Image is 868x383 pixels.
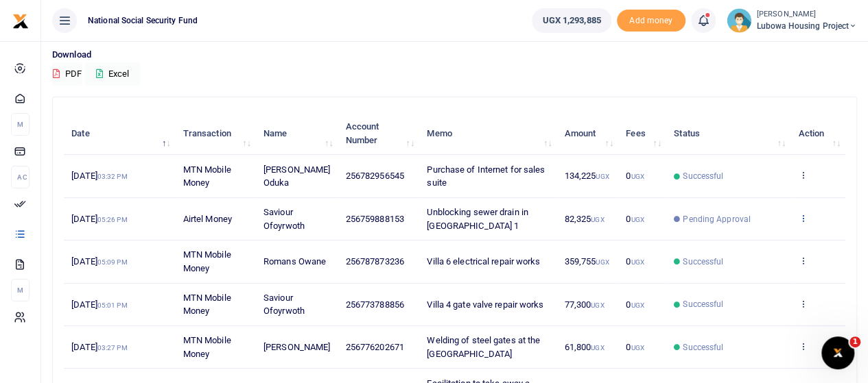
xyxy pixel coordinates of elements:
[97,258,128,266] small: 05:09 PM
[617,10,685,32] span: Add money
[71,214,127,224] span: [DATE]
[532,8,611,33] a: UGX 1,293,885
[263,207,305,231] span: Saviour Ofoyrwoth
[757,9,857,21] small: [PERSON_NAME]
[849,336,860,347] span: 1
[263,342,330,352] span: [PERSON_NAME]
[542,14,600,27] span: UGX 1,293,885
[183,249,231,273] span: MTN Mobile Money
[12,13,29,29] img: logo-small
[338,112,419,155] th: Account Number: activate to sort column ascending
[346,342,404,352] span: 256776202671
[183,335,231,359] span: MTN Mobile Money
[617,14,685,25] a: Add money
[626,342,644,352] span: 0
[346,214,404,224] span: 256759888153
[183,214,232,224] span: Airtel Money
[556,112,618,155] th: Amount: activate to sort column ascending
[683,298,723,310] span: Successful
[626,214,644,224] span: 0
[683,170,723,182] span: Successful
[564,342,604,352] span: 61,800
[97,173,128,180] small: 03:32 PM
[71,171,127,181] span: [DATE]
[183,293,231,317] span: MTN Mobile Money
[183,164,231,188] span: MTN Mobile Money
[683,341,723,354] span: Successful
[97,344,128,351] small: 03:27 PM
[11,166,30,188] li: Ac
[71,299,127,310] span: [DATE]
[596,258,609,266] small: UGX
[256,112,338,155] th: Name: activate to sort column ascending
[564,256,609,267] span: 359,755
[564,299,604,310] span: 77,300
[626,299,644,310] span: 0
[564,171,609,181] span: 134,225
[64,112,176,155] th: Date: activate to sort column descending
[71,342,127,352] span: [DATE]
[427,207,528,231] span: Unblocking sewer drain in [GEOGRAPHIC_DATA] 1
[263,293,305,317] span: Saviour Ofoyrwoth
[427,256,540,267] span: Villa 6 electrical repair works
[666,112,790,155] th: Status: activate to sort column ascending
[591,216,604,223] small: UGX
[727,8,751,33] img: profile-user
[617,10,685,32] li: Toup your wallet
[97,216,128,223] small: 05:26 PM
[631,258,644,266] small: UGX
[427,164,545,188] span: Purchase of Internet for sales suite
[631,216,644,223] small: UGX
[626,171,644,181] span: 0
[631,301,644,309] small: UGX
[821,336,854,369] iframe: Intercom live chat
[727,8,857,33] a: profile-user [PERSON_NAME] Lubowa Housing Project
[263,256,326,267] span: Romans Owane
[97,301,128,309] small: 05:01 PM
[526,8,616,33] li: Wallet ballance
[11,279,30,301] li: M
[683,213,751,225] span: Pending Approval
[427,335,540,359] span: Welding of steel gates at the [GEOGRAPHIC_DATA]
[596,173,609,180] small: UGX
[12,15,29,25] a: logo-small logo-large logo-large
[11,113,30,136] li: M
[618,112,666,155] th: Fees: activate to sort column ascending
[346,171,404,181] span: 256782956545
[82,14,203,27] span: National Social Security Fund
[427,299,543,310] span: Villa 4 gate valve repair works
[419,112,556,155] th: Memo: activate to sort column ascending
[790,112,845,155] th: Action: activate to sort column ascending
[263,164,330,188] span: [PERSON_NAME] Oduka
[631,173,644,180] small: UGX
[591,301,604,309] small: UGX
[52,48,857,62] p: Download
[626,256,644,267] span: 0
[71,256,127,267] span: [DATE]
[84,62,141,86] button: Excel
[631,344,644,351] small: UGX
[346,299,404,310] span: 256773788856
[683,256,723,268] span: Successful
[346,256,404,267] span: 256787873236
[591,344,604,351] small: UGX
[564,214,604,224] span: 82,325
[757,20,857,32] span: Lubowa Housing Project
[52,62,82,86] button: PDF
[176,112,256,155] th: Transaction: activate to sort column ascending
